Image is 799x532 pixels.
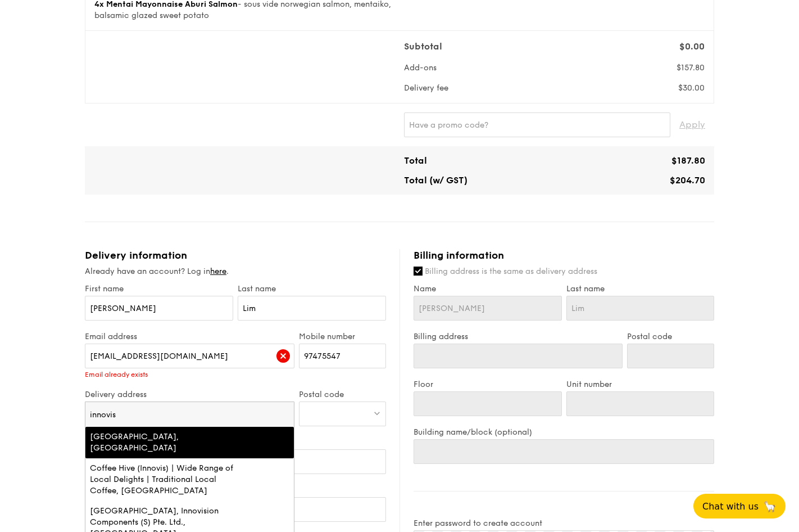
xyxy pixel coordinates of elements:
label: Enter password to create account [414,519,714,528]
span: $204.70 [670,175,705,186]
span: Apply [679,112,705,137]
label: Name [414,284,562,294]
div: Email already exists [85,371,294,378]
span: Chat with us [702,501,759,512]
span: Billing address is the same as delivery address [425,267,597,276]
label: Last name [238,284,386,294]
span: 🦙 [763,500,777,513]
span: Subtotal [404,41,442,52]
span: $157.80 [677,63,705,73]
label: Last name [566,284,715,294]
span: $0.00 [679,41,705,52]
div: Coffee Hive (Innovis) | Wide Range of Local Delights | Traditional Local Coffee, [GEOGRAPHIC_DATA] [90,463,239,497]
button: Chat with us🦙 [693,494,786,519]
span: Add-ons [404,63,437,73]
span: $30.00 [678,83,705,93]
input: Have a promo code? [404,112,670,137]
div: Already have an account? Log in . [85,266,386,277]
label: Floor [414,380,562,389]
label: Postal code [627,332,714,341]
label: First name [85,284,233,294]
img: icon-dropdown.fa26e9f9.svg [373,409,381,417]
label: Delivery address [85,390,294,399]
span: Total [404,155,427,166]
input: Billing address is the same as delivery address [414,267,423,276]
label: Postal code [299,390,386,399]
label: Mobile number [299,332,386,341]
label: Unit number [566,380,715,389]
span: Total (w/ GST) [404,175,467,186]
img: icon-error.62b55002.svg [276,349,290,363]
div: [GEOGRAPHIC_DATA], [GEOGRAPHIC_DATA] [90,431,239,454]
label: Unit number [238,438,386,447]
label: Billing address [414,332,623,341]
span: $187.80 [671,155,705,166]
span: Delivery fee [404,83,448,93]
a: here [210,267,226,276]
span: Billing information [414,249,504,262]
span: Delivery information [85,249,187,262]
label: Building name/block (optional) [414,427,714,437]
label: Email address [85,332,294,341]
